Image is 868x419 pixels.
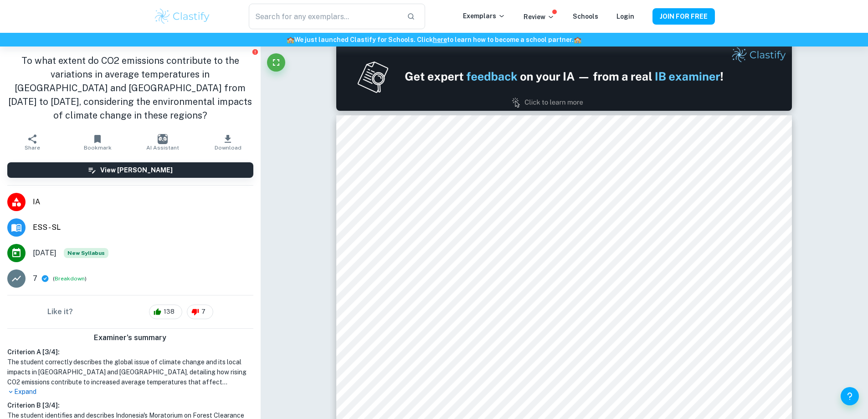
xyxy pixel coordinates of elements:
button: Fullscreen [267,53,285,72]
input: Search for any exemplars... [249,4,399,29]
h1: To what extent do CO2 emissions contribute to the variations in average temperatures in [GEOGRAPH... [7,54,253,122]
p: Expand [7,387,253,397]
button: Download [195,129,261,155]
span: Bookmark [84,145,112,151]
div: Starting from the May 2026 session, the ESS IA requirements have changed. We created this exempla... [64,248,108,258]
p: Review [524,12,555,22]
span: IA [33,197,253,207]
button: Report issue [252,48,259,55]
button: Help and Feedback [841,387,859,405]
div: 7 [187,305,213,319]
span: 138 [159,307,180,316]
a: Schools [573,13,598,20]
p: Exemplars [463,11,505,21]
span: 🏫 [574,36,581,43]
img: Ad [336,42,792,111]
span: New Syllabus [64,248,108,258]
button: Bookmark [65,129,130,155]
a: Login [616,13,634,20]
img: AI Assistant [158,134,168,144]
h6: We just launched Clastify for Schools. Click to learn how to become a school partner. [2,35,866,45]
h6: Criterion B [ 3 / 4 ]: [7,400,253,410]
span: Download [215,145,241,151]
span: ( ) [53,274,87,283]
span: ESS - SL [33,222,253,233]
button: JOIN FOR FREE [652,8,715,25]
h1: The student correctly describes the global issue of climate change and its local impacts in [GEOG... [7,357,253,387]
button: Breakdown [55,274,85,283]
p: 7 [33,273,37,284]
span: AI Assistant [146,145,179,151]
button: View [PERSON_NAME] [7,162,253,178]
a: here [433,36,447,43]
span: Share [25,145,40,151]
button: AI Assistant [130,129,195,155]
div: 138 [149,305,182,319]
span: 🏫 [287,36,294,43]
span: 7 [196,307,211,316]
h6: Like it? [47,306,73,317]
h6: Criterion A [ 3 / 4 ]: [7,347,253,357]
h6: View [PERSON_NAME] [100,165,173,175]
h6: Examiner's summary [4,332,257,343]
img: Clastify logo [154,7,211,26]
span: [DATE] [33,248,56,259]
